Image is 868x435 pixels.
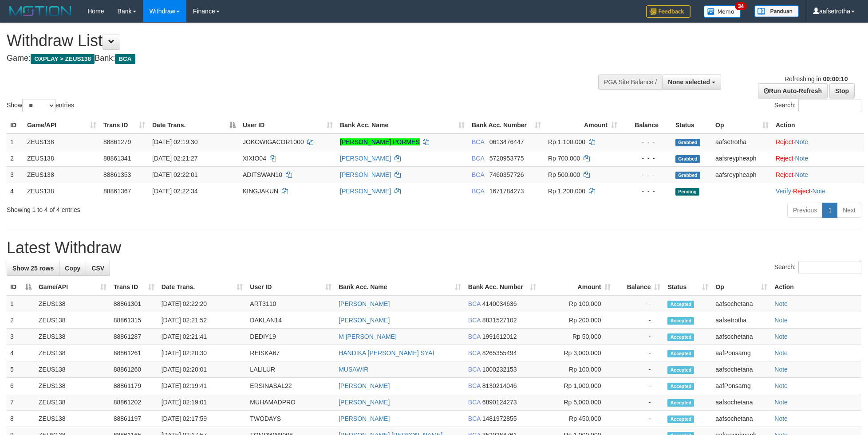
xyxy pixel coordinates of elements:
th: User ID: activate to sort column ascending [246,279,335,295]
td: ZEUS138 [24,183,100,199]
th: Status [672,117,712,133]
span: BCA [468,366,481,373]
select: Showentries [22,99,55,112]
span: Copy 8265355494 to clipboard [482,349,517,357]
td: · [772,150,864,166]
span: Copy 6890124273 to clipboard [482,399,517,406]
a: Reject [776,138,793,145]
span: Rp 500.000 [548,171,580,178]
a: Note [795,155,809,162]
td: 88861315 [110,312,158,329]
span: [DATE] 02:22:01 [152,171,197,178]
div: - - - [624,187,668,196]
td: Rp 3,000,000 [540,345,615,361]
th: Op: activate to sort column ascending [712,279,771,295]
a: Note [774,300,788,307]
span: CSV [91,265,104,272]
a: Verify [776,188,791,195]
a: [PERSON_NAME] [340,155,391,162]
td: - [614,312,664,329]
th: Balance: activate to sort column ascending [614,279,664,295]
th: Date Trans.: activate to sort column ascending [158,279,247,295]
span: Accepted [667,415,694,423]
td: aafsetrotha [712,312,771,329]
td: TWODAYS [246,411,335,427]
td: 3 [7,329,35,345]
td: 2 [7,312,35,329]
td: [DATE] 02:19:01 [158,394,247,411]
th: Bank Acc. Name: activate to sort column ascending [336,117,468,133]
a: Note [774,333,788,340]
span: Accepted [667,333,694,341]
span: BCA [472,171,484,178]
td: aafsreypheaph [712,150,772,166]
td: aafsochetana [712,295,771,312]
span: Copy [65,265,80,272]
th: Balance [621,117,672,133]
th: Bank Acc. Number: activate to sort column ascending [465,279,540,295]
img: Feedback.jpg [646,5,690,18]
td: - [614,411,664,427]
a: Note [774,399,788,406]
th: Op: activate to sort column ascending [712,117,772,133]
td: ERSINASAL22 [246,378,335,394]
td: 1 [7,295,35,312]
td: LALILUR [246,361,335,378]
td: DAKLAN14 [246,312,335,329]
td: ZEUS138 [35,394,110,411]
span: Accepted [667,383,694,390]
td: 88861260 [110,361,158,378]
span: Pending [675,188,699,196]
td: Rp 1,000,000 [540,378,615,394]
label: Search: [774,261,861,274]
a: Note [795,171,809,178]
a: [PERSON_NAME] PORMES [340,138,420,145]
a: [PERSON_NAME] [340,171,391,178]
th: Game/API: activate to sort column ascending [24,117,100,133]
td: 6 [7,378,35,394]
td: - [614,329,664,345]
span: OXPLAY > ZEUS138 [31,54,95,64]
td: ZEUS138 [35,361,110,378]
a: Copy [59,261,86,276]
span: BCA [472,138,484,145]
span: None selected [668,78,710,86]
td: ZEUS138 [24,150,100,166]
a: Previous [787,203,823,218]
td: 2 [7,150,24,166]
span: KINGJAKUN [243,188,278,195]
a: Note [774,349,788,357]
td: ZEUS138 [35,378,110,394]
label: Search: [774,99,861,112]
td: - [614,394,664,411]
td: [DATE] 02:20:30 [158,345,247,361]
a: CSV [86,261,110,276]
span: XIXIO04 [243,155,266,162]
th: Bank Acc. Number: activate to sort column ascending [468,117,544,133]
h4: Game: Bank: [7,54,570,63]
a: Stop [829,83,855,98]
a: MUSAWIR [339,366,368,373]
span: Grabbed [675,172,700,179]
span: 88861353 [103,171,131,178]
span: Accepted [667,399,694,407]
td: [DATE] 02:21:52 [158,312,247,329]
span: 34 [735,2,747,10]
td: - [614,295,664,312]
td: aafPonsarng [712,378,771,394]
div: - - - [624,170,668,179]
td: 3 [7,166,24,183]
th: ID [7,117,24,133]
span: BCA [468,399,481,406]
span: Copy 1991612012 to clipboard [482,333,517,340]
span: BCA [468,382,481,389]
td: 88861287 [110,329,158,345]
td: · [772,166,864,183]
td: Rp 100,000 [540,361,615,378]
th: User ID: activate to sort column ascending [239,117,336,133]
a: 1 [822,203,837,218]
span: Show 25 rows [12,265,54,272]
td: 1 [7,133,24,150]
td: REISKA67 [246,345,335,361]
a: Reject [776,155,793,162]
